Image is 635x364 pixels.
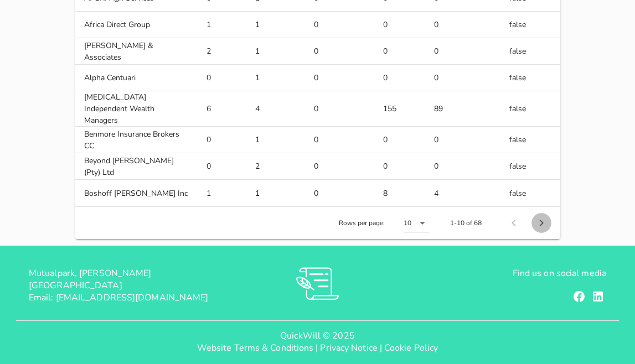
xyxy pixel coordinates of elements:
[305,38,374,65] td: 0
[198,91,246,127] td: 6
[500,12,560,38] td: false
[316,342,318,354] span: |
[305,12,374,38] td: 0
[500,38,560,65] td: false
[246,180,306,206] td: 1
[246,38,306,65] td: 1
[75,91,198,127] td: [MEDICAL_DATA] Independent Wealth Managers
[414,267,606,279] p: Find us on social media
[500,153,560,180] td: false
[198,127,246,153] td: 0
[305,91,374,127] td: 0
[374,91,425,127] td: 155
[425,153,500,180] td: 0
[75,65,198,91] td: Alpha Centuari
[296,267,339,300] img: RVs0sauIwKhMoGR03FLGkjXSOVwkZRnQsltkF0QxpTsornXsmh1o7vbL94pqF3d8sZvAAAAAElFTkSuQmCC
[500,180,560,206] td: false
[404,214,429,232] div: 10Rows per page:
[374,12,425,38] td: 0
[404,218,411,228] div: 10
[246,12,306,38] td: 1
[380,342,382,354] span: |
[374,38,425,65] td: 0
[9,330,626,342] p: QuickWill © 2025
[75,127,198,153] td: Benmore Insurance Brokers CC
[425,38,500,65] td: 0
[246,65,306,91] td: 1
[198,65,246,91] td: 0
[425,12,500,38] td: 0
[374,65,425,91] td: 0
[374,127,425,153] td: 0
[198,153,246,180] td: 0
[500,91,560,127] td: false
[374,180,425,206] td: 8
[425,180,500,206] td: 4
[531,213,551,233] button: Next page
[75,38,198,65] td: [PERSON_NAME] & Associates
[75,180,198,206] td: Boshoff [PERSON_NAME] Inc
[339,207,429,239] div: Rows per page:
[29,292,209,304] span: Email: [EMAIL_ADDRESS][DOMAIN_NAME]
[305,127,374,153] td: 0
[500,65,560,91] td: false
[198,38,246,65] td: 2
[450,218,482,228] div: 1-10 of 68
[198,12,246,38] td: 1
[246,153,306,180] td: 2
[246,91,306,127] td: 4
[246,127,306,153] td: 1
[198,180,246,206] td: 1
[75,12,198,38] td: Africa Direct Group
[425,65,500,91] td: 0
[374,153,425,180] td: 0
[305,180,374,206] td: 0
[425,127,500,153] td: 0
[320,342,377,354] a: Privacy Notice
[425,91,500,127] td: 89
[384,342,438,354] a: Cookie Policy
[197,342,314,354] a: Website Terms & Conditions
[305,65,374,91] td: 0
[500,127,560,153] td: false
[29,267,152,292] span: Mutualpark, [PERSON_NAME][GEOGRAPHIC_DATA]
[305,153,374,180] td: 0
[75,153,198,180] td: Beyond [PERSON_NAME] (Pty) Ltd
